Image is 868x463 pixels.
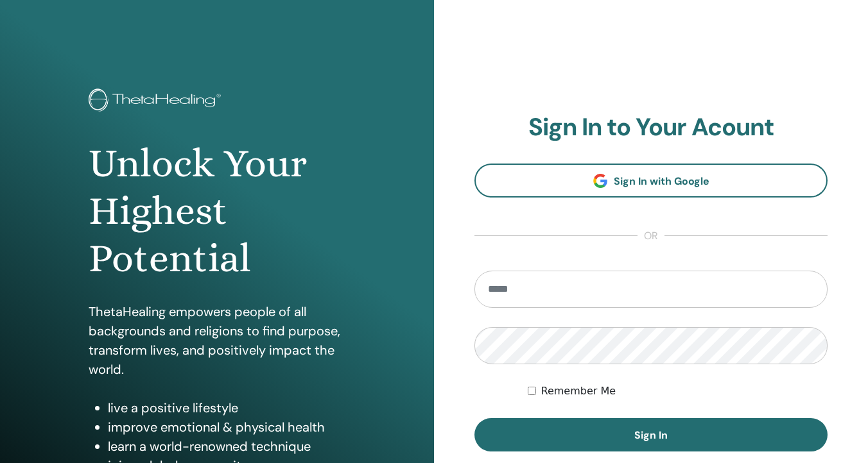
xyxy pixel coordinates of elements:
[108,437,346,456] li: learn a world-renowned technique
[89,140,346,283] h1: Unlock Your Highest Potential
[528,383,828,399] div: Keep me authenticated indefinitely or until I manually logout
[634,428,668,442] span: Sign In
[474,113,828,142] h2: Sign In to Your Acount
[474,418,828,451] button: Sign In
[541,383,616,399] label: Remember Me
[638,228,664,244] span: or
[474,164,828,198] a: Sign In with Google
[614,174,709,188] span: Sign In with Google
[108,398,346,417] li: live a positive lifestyle
[108,417,346,437] li: improve emotional & physical health
[89,302,346,379] p: ThetaHealing empowers people of all backgrounds and religions to find purpose, transform lives, a...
